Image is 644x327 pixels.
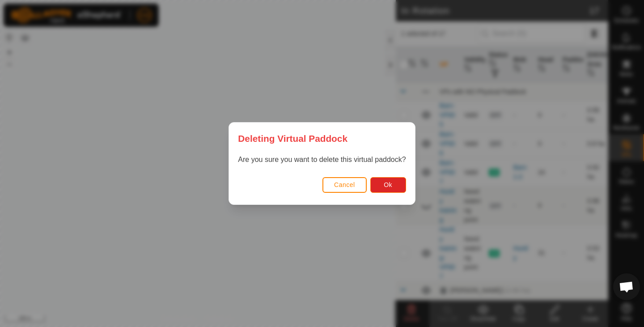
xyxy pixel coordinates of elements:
span: Ok [384,181,392,188]
p: Are you sure you want to delete this virtual paddock? [238,154,406,165]
button: Cancel [322,177,367,193]
span: Deleting Virtual Paddock [238,132,347,145]
button: Ok [370,177,406,193]
span: Cancel [334,181,355,188]
div: Open chat [613,273,640,300]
